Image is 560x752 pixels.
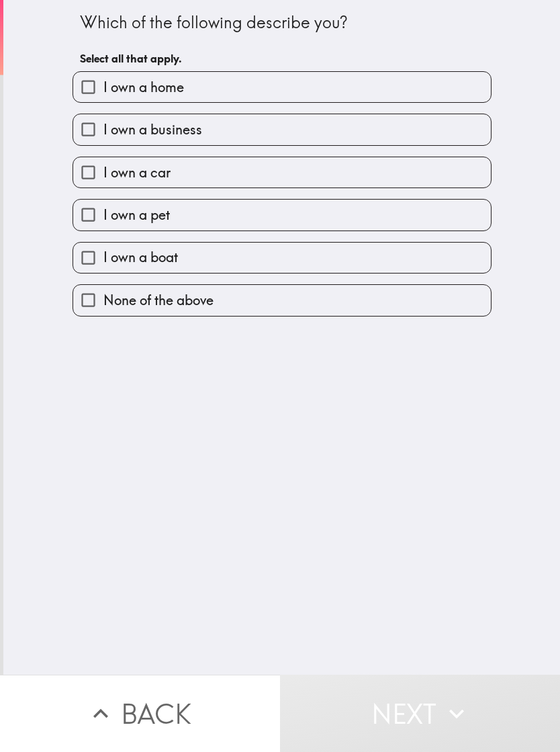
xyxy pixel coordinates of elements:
button: I own a pet [73,200,491,230]
span: I own a boat [103,248,178,267]
button: Next [280,675,560,752]
button: I own a boat [73,243,491,273]
button: I own a home [73,72,491,102]
h6: Select all that apply. [80,51,484,66]
button: I own a car [73,157,491,187]
div: Which of the following describe you? [80,11,484,34]
span: I own a pet [103,206,170,224]
span: None of the above [103,291,214,310]
button: I own a business [73,114,491,144]
button: None of the above [73,285,491,315]
span: I own a business [103,120,202,139]
span: I own a home [103,78,184,97]
span: I own a car [103,163,171,182]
